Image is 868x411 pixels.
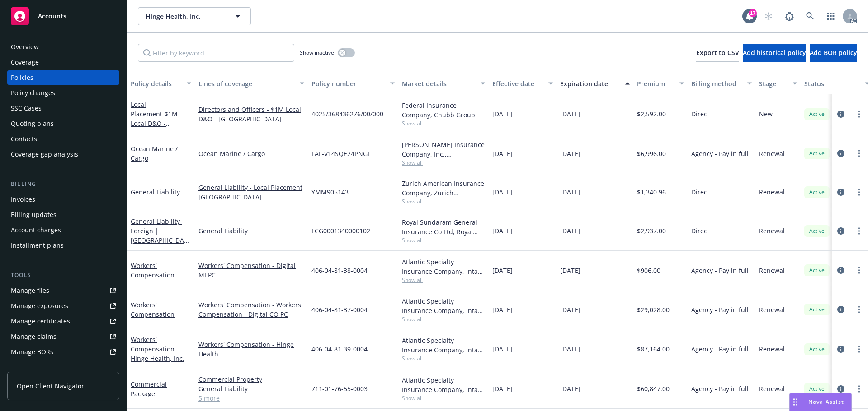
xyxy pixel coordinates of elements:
span: $906.00 [637,266,660,275]
span: [DATE] [492,384,513,393]
span: Agency - Pay in full [691,149,749,158]
div: Account charges [11,223,61,237]
span: Agency - Pay in full [691,384,749,393]
div: Contacts [11,132,37,146]
a: more [854,109,864,120]
span: Active [808,149,826,157]
span: Renewal [759,305,785,314]
div: Tools [7,271,119,280]
a: circleInformation [835,109,846,120]
span: Active [808,385,826,393]
div: Premium [637,79,674,88]
a: Commercial Property [198,374,304,384]
div: Atlantic Specialty Insurance Company, Intact Insurance [402,336,485,355]
span: Show all [402,315,485,323]
span: [DATE] [560,109,580,119]
a: Coverage [7,55,119,69]
div: Coverage [11,55,39,69]
span: Agency - Pay in full [691,344,749,354]
button: Lines of coverage [195,73,308,94]
div: Manage BORs [11,345,53,359]
div: Atlantic Specialty Insurance Company, Intact Insurance [402,375,485,394]
span: Add BOR policy [810,48,857,57]
a: Quoting plans [7,116,119,131]
div: Policy details [131,79,181,88]
a: Search [801,7,819,25]
span: Active [808,188,826,196]
div: Stage [759,79,787,88]
div: Expiration date [560,79,620,88]
div: Lines of coverage [198,79,294,88]
a: circleInformation [835,383,846,394]
span: [DATE] [492,226,513,236]
div: Federal Insurance Company, Chubb Group [402,101,485,120]
span: Show all [402,198,485,205]
button: Billing method [688,73,755,94]
span: Show all [402,394,485,402]
span: LCG0001340000102 [311,226,370,236]
a: more [854,148,864,159]
a: General Liability [131,188,180,196]
button: Premium [633,73,688,94]
span: $6,996.00 [637,149,666,158]
button: Hinge Health, Inc. [138,7,251,25]
span: [DATE] [560,305,580,314]
span: $2,592.00 [637,109,666,119]
div: Status [804,79,859,88]
a: Ocean Marine / Cargo [198,149,304,158]
a: circleInformation [835,344,846,355]
a: Start snowing [759,7,778,25]
button: Export to CSV [696,44,739,62]
div: Billing [7,180,119,189]
span: Agency - Pay in full [691,266,749,275]
button: Expiration date [557,73,633,94]
a: Commercial Package [131,380,167,398]
a: General Liability - Local Placement [GEOGRAPHIC_DATA] [198,183,304,202]
span: Open Client Navigator [17,381,84,391]
span: Active [808,305,826,314]
span: [DATE] [560,149,580,158]
div: Manage files [11,283,49,298]
a: Report a Bug [780,7,798,25]
a: more [854,226,864,236]
a: Workers' Compensation - Hinge Health [198,340,304,359]
span: - Hinge Health, Inc. [131,345,184,363]
span: Renewal [759,187,785,197]
span: [DATE] [492,344,513,354]
span: Show all [402,355,485,362]
span: Add historical policy [743,48,806,57]
div: Billing updates [11,208,57,222]
a: circleInformation [835,304,846,315]
a: Account charges [7,223,119,237]
a: Accounts [7,4,119,29]
div: [PERSON_NAME] Insurance Company, Inc., [PERSON_NAME] Group, [PERSON_NAME] Cargo [402,140,485,159]
span: Active [808,266,826,274]
span: Active [808,110,826,118]
span: YMM905143 [311,187,349,197]
a: circleInformation [835,148,846,159]
a: more [854,265,864,276]
span: [DATE] [560,344,580,354]
div: Summary of insurance [11,360,80,374]
div: Invoices [11,192,35,207]
span: $29,028.00 [637,305,670,314]
span: Show all [402,276,485,284]
a: more [854,304,864,315]
a: Manage claims [7,329,119,344]
a: Workers' Compensation - Digital MI PC [198,261,304,280]
span: $2,937.00 [637,226,666,236]
span: Direct [691,109,709,119]
span: 406-04-81-38-0004 [311,266,368,275]
a: more [854,383,864,394]
span: Renewal [759,344,785,354]
div: Manage certificates [11,314,70,328]
span: Show all [402,236,485,244]
span: Renewal [759,149,785,158]
a: circleInformation [835,226,846,236]
a: Manage BORs [7,345,119,359]
span: Manage exposures [7,299,119,313]
div: Overview [11,40,39,54]
button: Add historical policy [743,44,806,62]
span: Accounts [38,13,66,20]
div: Atlantic Specialty Insurance Company, Intact Insurance [402,257,485,276]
